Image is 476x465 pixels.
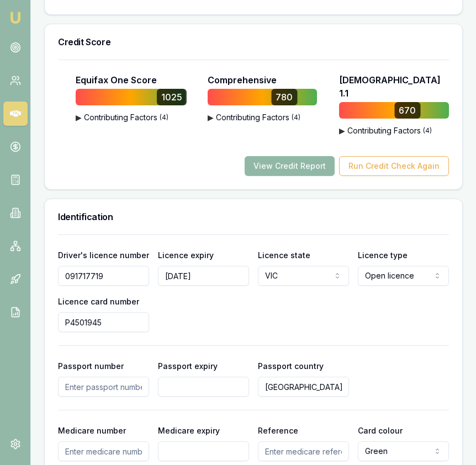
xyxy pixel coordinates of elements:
[158,361,218,371] label: Passport expiry
[58,377,149,397] input: Enter passport number
[157,89,187,105] div: 1025
[423,126,432,135] span: ( 4 )
[339,73,449,100] p: [DEMOGRAPHIC_DATA] 1.1
[158,250,214,260] label: Licence expiry
[58,266,149,286] input: Enter driver's licence number
[58,361,124,371] label: Passport number
[208,112,214,123] span: ▶
[76,112,82,123] span: ▶
[58,426,126,435] label: Medicare number
[58,38,449,46] h3: Credit Score
[58,297,139,306] label: Licence card number
[160,113,168,122] span: ( 4 )
[394,102,420,119] div: 670
[158,426,220,435] label: Medicare expiry
[76,73,157,87] p: Equifax One Score
[58,312,149,332] input: Enter driver's licence card number
[258,441,349,461] input: Enter medicare reference
[208,112,351,123] button: ▶Contributing Factors(4)
[358,250,408,260] label: Licence type
[258,377,349,397] input: Enter passport country
[258,426,298,435] label: Reference
[258,250,310,260] label: Licence state
[339,125,345,136] span: ▶
[358,426,403,435] label: Card colour
[245,156,335,176] button: View Credit Report
[339,156,449,176] button: Run Credit Check Again
[208,73,277,87] p: Comprehensive
[9,11,22,24] img: emu-icon-u.png
[58,441,149,461] input: Enter medicare number
[292,113,300,122] span: ( 4 )
[58,212,449,221] h3: Identification
[76,112,219,123] button: ▶Contributing Factors(4)
[271,89,297,105] div: 780
[58,250,149,260] label: Driver's licence number
[258,361,324,371] label: Passport country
